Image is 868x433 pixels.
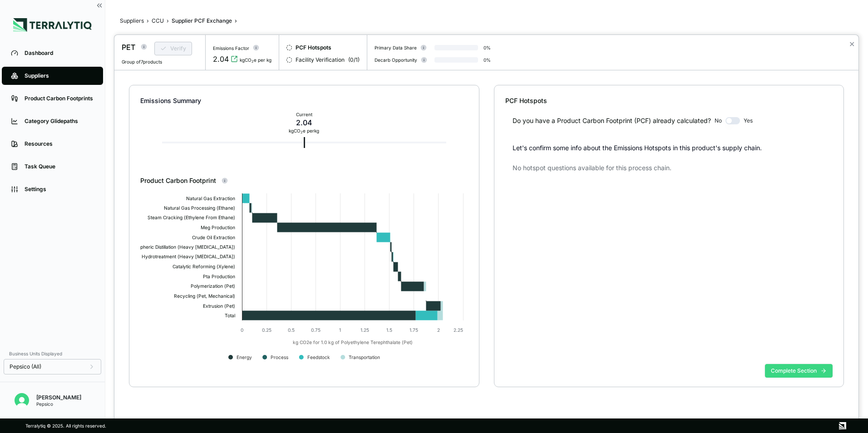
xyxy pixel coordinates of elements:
text: Pta Production [203,274,235,279]
text: 2 [437,327,440,333]
div: 2.04 [289,117,319,128]
div: Do you have a Product Carbon Footprint (PCF) already calculated? [513,116,711,125]
div: kgCO e per kg [240,57,271,63]
text: 2.25 [454,327,463,333]
text: Recycling (Pet, Mechanical) [174,293,235,299]
text: 0 [241,327,243,333]
text: 1.5 [386,327,392,333]
button: Close [849,39,855,49]
div: 0 % [483,57,491,63]
text: 0.75 [311,327,321,333]
text: Transportation [349,354,380,360]
div: kg CO e per kg [289,128,319,133]
div: 2.04 [213,54,229,64]
span: Yes [744,117,753,124]
div: Primary Data Share [375,45,417,50]
text: Extrusion (Pet) [203,303,235,309]
sub: 2 [252,59,254,64]
text: Catalytic Reforming (Xylene) [173,264,235,270]
text: Natural Gas Processing (Ethane) [164,205,235,211]
text: 0.25 [262,327,271,333]
span: ( 0 / 1 ) [348,56,360,64]
span: No [715,117,722,124]
span: Facility Verification [296,56,345,64]
div: Product Carbon Footprint [140,176,468,185]
div: Current [289,112,319,117]
text: Steam Cracking (Ethylene From Ethane) [148,215,235,221]
text: Crude Oil Extraction [192,235,235,240]
text: Energy [237,354,252,360]
div: PCF Hotspots [505,96,833,105]
text: Polymerization (Pet) [191,283,235,289]
text: 1 [339,327,341,333]
text: 1.25 [360,327,369,333]
button: Complete Section [765,364,833,378]
text: 1.75 [409,327,418,333]
text: Atmospheric Distillation (Heavy [MEDICAL_DATA]) [127,244,235,250]
text: Process [271,354,288,360]
text: Total [225,313,235,318]
text: Natural Gas Extraction [186,196,235,201]
div: No hotspot questions available for this process chain. [513,163,833,172]
div: PET [122,42,135,53]
text: Hydrotreatment (Heavy [MEDICAL_DATA]) [142,254,235,260]
span: Group of 7 products [122,59,162,64]
text: Meg Production [201,225,235,231]
div: Decarb Opportunity [375,57,417,63]
sub: 2 [301,130,303,134]
p: Let's confirm some info about the Emissions Hotspots in this product's supply chain. [513,143,833,153]
div: Emissions Summary [140,96,468,105]
svg: View audit trail [231,55,238,63]
text: kg CO2e for 1.0 kg of Polyethylene Terephthalate (Pet) [293,340,413,345]
text: Feedstock [307,354,330,360]
text: 0.5 [288,327,295,333]
div: Emissions Factor [213,45,249,51]
div: 0 % [483,45,491,50]
span: PCF Hotspots [296,44,331,51]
